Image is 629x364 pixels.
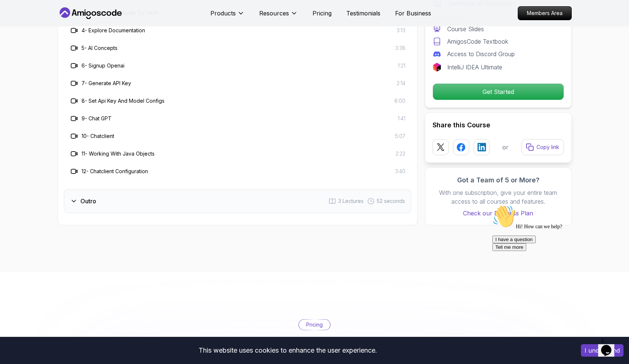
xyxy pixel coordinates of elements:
[210,9,236,18] p: Products
[398,62,405,69] span: 1:21
[395,9,431,18] a: For Business
[82,27,145,34] h3: 4 - Explore Documentation
[82,44,118,52] h3: 5 - AI Concepts
[536,143,559,151] p: Copy link
[82,150,155,157] h3: 11 - Working With Java Objects
[395,150,405,157] span: 2:22
[6,342,570,358] div: This website uses cookies to enhance the user experience.
[447,50,515,58] p: Access to Discord Group
[3,41,37,49] button: Tell me more
[433,188,564,206] p: With one subscription, give your entire team access to all courses and features.
[398,115,405,122] span: 1:41
[581,344,623,357] button: Accept cookies
[306,321,323,328] p: Pricing
[395,168,405,175] span: 3:40
[433,120,564,130] h2: Share this Course
[338,197,364,205] span: 3 Lectures
[82,168,148,175] h3: 12 - Chatclient Configuration
[447,25,484,33] p: Course Slides
[433,84,564,100] p: Get Started
[394,97,405,105] span: 6:00
[447,37,508,46] p: AmigosCode Textbook
[210,9,245,23] button: Products
[397,80,405,87] span: 2:14
[337,335,446,352] span: One Subscription
[395,132,405,140] span: 5:07
[433,175,564,185] h3: Got a Team of 5 or More?
[433,63,441,72] img: jetbrains logo
[82,62,124,69] h3: 6 - Signup Openai
[259,9,289,18] p: Resources
[489,202,622,331] iframe: chat widget
[598,335,622,357] iframe: chat widget
[3,3,135,49] div: 👋Hi! How can we help?I have a questionTell me more
[82,80,131,87] h3: 7 - Generate API Key
[433,83,564,100] button: Get Started
[82,132,114,140] h3: 10 - Chatclient
[377,197,405,205] span: 52 seconds
[183,336,446,351] h2: Unlimited Learning with
[395,44,405,52] span: 3:38
[346,9,380,18] a: Testimonials
[397,27,405,34] span: 3:13
[447,63,502,72] p: IntelliJ IDEA Ultimate
[433,209,564,218] a: Check our Business Plan
[80,197,96,205] h3: Outro
[3,22,73,28] span: Hi! How can we help?
[312,9,332,18] a: Pricing
[3,34,46,41] button: I have a question
[82,97,165,105] h3: 8 - Set Api Key And Model Configs
[502,143,509,152] p: or
[3,3,26,26] img: :wave:
[518,6,572,20] a: Members Area
[521,139,564,155] button: Copy link
[64,189,411,213] button: Outro3 Lectures 52 seconds
[518,7,571,20] p: Members Area
[259,9,298,23] button: Resources
[82,115,112,122] h3: 9 - Chat GPT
